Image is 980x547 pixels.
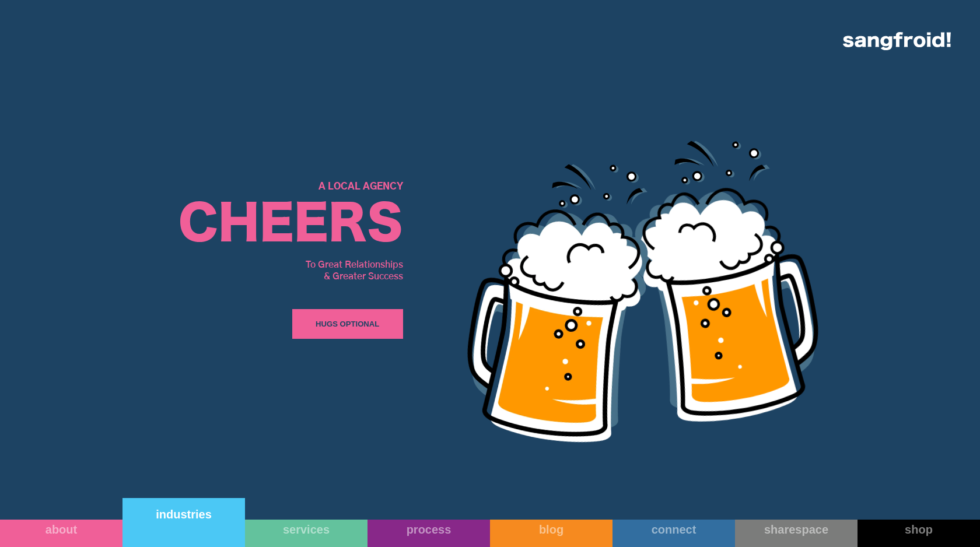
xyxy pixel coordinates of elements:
div: process [367,523,490,537]
a: privacy policy [453,220,488,227]
div: CHEERS [178,202,403,249]
div: services [245,523,367,537]
a: process [367,520,490,547]
h3: To Great Relationships & Greater Success [178,255,403,285]
div: Hugs Optional [316,318,379,330]
a: connect [612,520,735,547]
div: blog [490,523,612,537]
div: sharespace [735,523,857,537]
a: industries [123,498,245,547]
h2: A Local Agency [178,181,403,193]
img: logo [843,32,951,50]
a: Hugs Optional [292,309,403,339]
div: industries [123,507,245,521]
a: sharespace [735,520,857,547]
a: services [245,520,367,547]
a: blog [490,520,612,547]
div: shop [857,523,980,537]
a: shop [857,520,980,547]
div: connect [612,523,735,537]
